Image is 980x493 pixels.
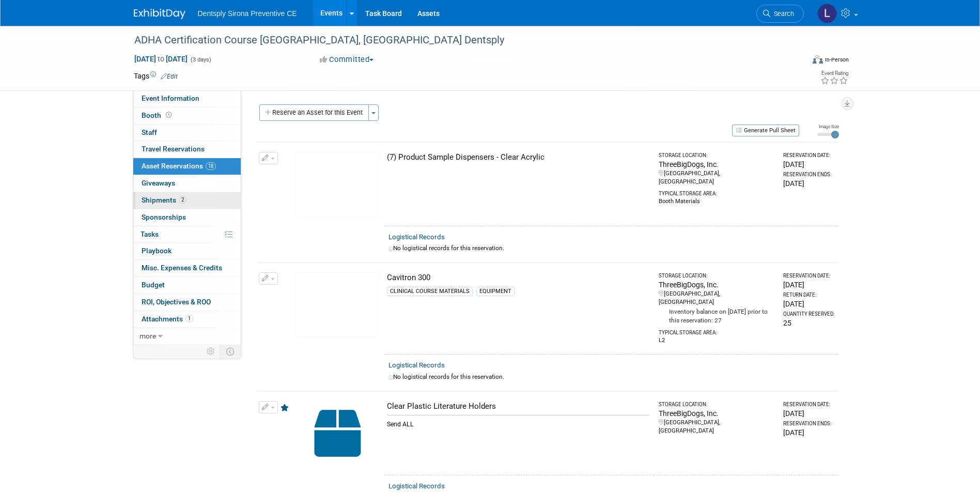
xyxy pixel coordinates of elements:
a: Attachments1 [133,311,241,328]
a: Booth [133,107,241,124]
div: [GEOGRAPHIC_DATA], [GEOGRAPHIC_DATA] [659,290,774,306]
span: Travel Reservations [142,145,205,153]
span: Asset Reservations [142,162,216,170]
img: Lindsey Stutz [817,4,837,23]
div: Storage Location: [659,272,774,280]
td: Tags [134,71,178,81]
button: Generate Pull Sheet [732,125,799,136]
a: Staff [133,125,241,141]
td: Personalize Event Tab Strip [202,345,220,358]
a: Budget [133,277,241,294]
span: 2 [179,196,186,204]
td: Toggle Event Tabs [220,345,241,358]
span: Dentsply Sirona Preventive CE [198,9,297,18]
div: In-Person [825,56,849,64]
div: ThreeBigDogs, Inc. [659,408,774,419]
div: Typical Storage Area: [659,325,774,336]
div: No logistical records for this reservation. [388,373,835,381]
div: No logistical records for this reservation. [388,244,835,253]
div: [DATE] [783,159,834,170]
a: Tasks [133,226,241,243]
div: Send ALL [387,415,649,429]
a: Sponsorships [133,209,241,226]
a: Misc. Expenses & Credits [133,260,241,276]
a: Playbook [133,243,241,259]
div: L2 [659,336,774,345]
div: Image Size [817,124,839,130]
div: Storage Location: [659,401,774,408]
div: EQUIPMENT [476,287,515,296]
span: Staff [142,128,157,136]
div: Inventory balance on [DATE] prior to this reservation: 27 [659,306,774,325]
span: (3 days) [190,56,211,63]
div: Reservation Date: [783,272,834,280]
span: Shipments [142,196,186,204]
div: Quantity Reserved: [783,311,834,318]
span: Tasks [141,230,159,238]
span: Misc. Expenses & Credits [142,264,222,272]
div: [DATE] [783,178,834,189]
a: more [133,328,241,345]
div: [DATE] [783,427,834,438]
span: Budget [142,281,165,289]
div: Reservation Ends: [783,420,834,427]
a: ROI, Objectives & ROO [133,294,241,311]
div: 25 [783,318,834,328]
a: Shipments2 [133,192,241,209]
a: Search [756,5,804,23]
span: Booth [142,111,174,119]
div: ADHA Certification Course [GEOGRAPHIC_DATA], [GEOGRAPHIC_DATA] Dentsply [131,31,788,50]
button: Committed [316,54,378,65]
a: Asset Reservations18 [133,158,241,175]
span: Playbook [142,246,172,255]
div: CLINICAL COURSE MATERIALS [387,287,473,296]
img: View Images [295,152,380,217]
span: 18 [206,162,216,170]
span: 1 [185,315,193,322]
a: Logistical Records [388,233,445,241]
a: Logistical Records [388,482,445,490]
div: Typical Storage Area: [659,186,774,197]
div: ThreeBigDogs, Inc. [659,159,774,170]
div: [GEOGRAPHIC_DATA], [GEOGRAPHIC_DATA] [659,170,774,186]
span: Sponsorships [142,213,186,221]
div: [GEOGRAPHIC_DATA], [GEOGRAPHIC_DATA] [659,419,774,435]
span: Search [770,10,794,18]
div: [DATE] [783,280,834,290]
span: to [156,55,166,63]
a: Event Information [133,90,241,107]
span: Event Information [142,94,199,102]
div: Storage Location: [659,152,774,159]
img: Format-Inperson.png [813,55,823,64]
div: Return Date: [783,291,834,299]
div: Cavitron 300 [387,272,649,283]
img: ExhibitDay [134,9,185,19]
img: Capital-Asset-Icon-2.png [295,401,380,466]
div: Reservation Date: [783,152,834,159]
div: (7) Product Sample Dispensers - Clear Acrylic [387,152,649,163]
span: [DATE] [DATE] [134,54,188,64]
a: Logistical Records [388,361,445,369]
a: Travel Reservations [133,141,241,158]
span: Giveaways [142,179,175,187]
img: View Images [295,272,380,337]
span: Attachments [142,315,193,323]
div: Reservation Date: [783,401,834,408]
div: Booth Materials [659,197,774,206]
button: Reserve an Asset for this Event [259,104,369,121]
div: [DATE] [783,299,834,309]
div: [DATE] [783,408,834,419]
div: Reservation Ends: [783,171,834,178]
div: ThreeBigDogs, Inc. [659,280,774,290]
a: Edit [161,73,178,80]
span: Booth not reserved yet [164,111,174,119]
span: ROI, Objectives & ROO [142,298,211,306]
a: Giveaways [133,175,241,192]
div: Clear Plastic Literature Holders [387,401,649,412]
span: more [139,332,156,340]
div: Event Format [743,54,849,69]
div: Event Rating [820,71,848,76]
